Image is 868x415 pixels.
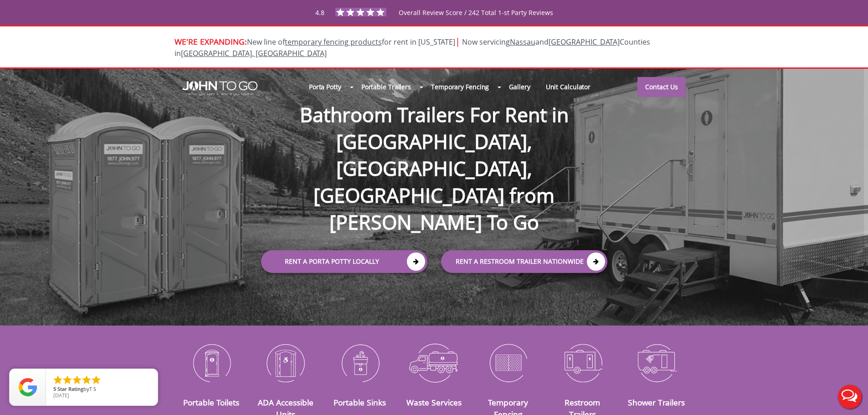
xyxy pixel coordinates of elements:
[52,374,63,385] li: 
[404,339,464,386] img: Waste-Services-icon_N.png
[62,374,73,385] li: 
[455,35,460,47] span: |
[538,77,599,97] a: Unit Calculator
[441,250,607,273] a: rent a RESTROOM TRAILER Nationwide
[423,77,497,97] a: Temporary Fencing
[53,392,69,399] span: [DATE]
[57,385,83,392] span: Star Rating
[91,374,102,385] li: 
[549,37,620,47] a: [GEOGRAPHIC_DATA]
[406,397,462,408] a: Waste Services
[628,397,685,408] a: Shower Trailers
[175,37,650,58] span: Now servicing and Counties in
[334,397,386,408] a: Portable Sinks
[501,77,538,97] a: Gallery
[552,339,613,386] img: Restroom-Trailers-icon_N.png
[832,379,868,415] button: Live Chat
[478,339,539,386] img: Temporary-Fencing-cion_N.png
[89,385,96,392] span: T S
[252,72,616,236] h1: Bathroom Trailers For Rent in [GEOGRAPHIC_DATA], [GEOGRAPHIC_DATA], [GEOGRAPHIC_DATA] from [PERSO...
[315,8,324,17] span: 4.8
[354,77,419,97] a: Portable Trailers
[72,374,82,385] li: 
[637,77,686,97] a: Contact Us
[181,48,327,58] a: [GEOGRAPHIC_DATA], [GEOGRAPHIC_DATA]
[81,374,92,385] li: 
[182,81,257,96] img: JOHN to go
[175,36,247,47] span: WE'RE EXPANDING:
[329,339,390,386] img: Portable-Sinks-icon_N.png
[19,378,37,396] img: Review Rating
[181,339,242,386] img: Portable-Toilets-icon_N.png
[53,385,56,392] span: 5
[301,77,349,97] a: Porta Potty
[261,250,427,273] a: Rent a Porta Potty Locally
[183,397,239,408] a: Portable Toilets
[53,386,150,393] span: by
[510,37,535,47] a: Nassau
[285,37,382,47] a: temporary fencing products
[627,339,687,386] img: Shower-Trailers-icon_N.png
[399,8,553,35] span: Overall Review Score / 242 Total 1-st Party Reviews
[255,339,316,386] img: ADA-Accessible-Units-icon_N.png
[175,37,650,58] span: New line of for rent in [US_STATE]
